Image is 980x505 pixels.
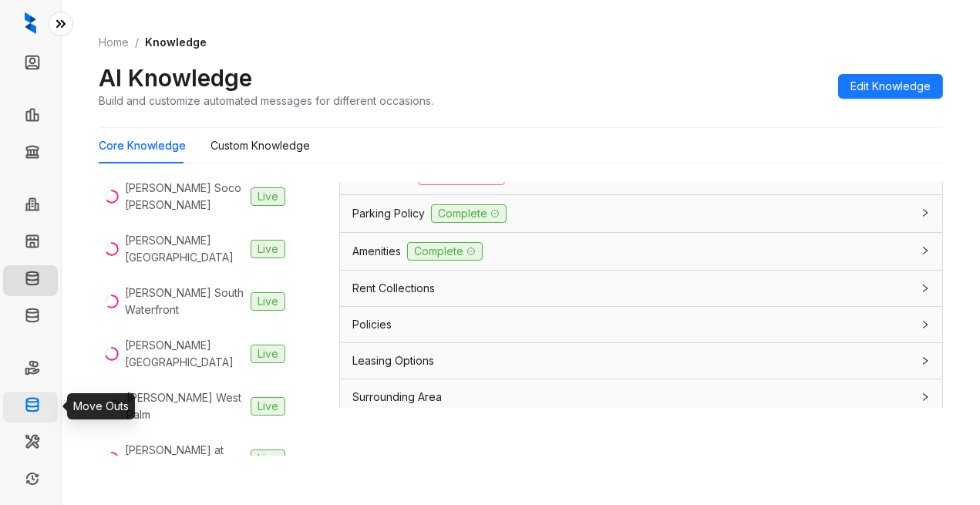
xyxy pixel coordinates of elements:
[3,355,58,385] li: Rent Collections
[251,292,285,311] span: Live
[431,204,507,223] span: Complete
[210,137,310,154] div: Custom Knowledge
[3,466,58,497] li: Renewals
[251,240,285,258] span: Live
[352,352,434,369] span: Leasing Options
[352,389,442,406] span: Surrounding Area
[99,93,433,109] div: Build and customize automated messages for different occasions.
[25,12,36,34] img: logo
[407,242,483,261] span: Complete
[251,345,285,363] span: Live
[3,228,58,259] li: Units
[340,195,942,232] div: Parking PolicyComplete
[352,243,401,260] span: Amenities
[3,429,58,460] li: Maintenance
[3,139,58,170] li: Collections
[251,449,285,468] span: Live
[921,356,930,365] span: collapsed
[352,316,392,333] span: Policies
[3,102,58,133] li: Leasing
[125,232,244,266] div: [PERSON_NAME] [GEOGRAPHIC_DATA]
[251,397,285,416] span: Live
[921,246,930,255] span: collapsed
[340,379,942,415] div: Surrounding Area
[126,389,244,423] div: [PERSON_NAME] West Palm
[340,271,942,306] div: Rent Collections
[340,343,942,379] div: Leasing Options
[3,302,58,333] li: Knowledge Base
[251,187,285,206] span: Live
[921,392,930,402] span: collapsed
[340,233,942,270] div: AmenitiesComplete
[145,35,207,49] span: Knowledge
[99,63,252,93] h2: AI Knowledge
[921,320,930,329] span: collapsed
[340,307,942,342] div: Policies
[3,265,58,296] li: Knowledge
[850,78,931,95] span: Edit Knowledge
[352,205,425,222] span: Parking Policy
[838,74,943,99] button: Edit Knowledge
[125,337,244,371] div: [PERSON_NAME] [GEOGRAPHIC_DATA]
[3,392,58,423] li: Move Outs
[921,284,930,293] span: collapsed
[352,280,435,297] span: Rent Collections
[96,34,132,51] a: Home
[3,191,58,222] li: Communities
[125,442,244,476] div: [PERSON_NAME] at [GEOGRAPHIC_DATA]
[3,49,58,80] li: Leads
[125,180,244,214] div: [PERSON_NAME] Soco [PERSON_NAME]
[125,284,244,318] div: [PERSON_NAME] South Waterfront
[99,137,186,154] div: Core Knowledge
[135,34,139,51] li: /
[921,208,930,217] span: collapsed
